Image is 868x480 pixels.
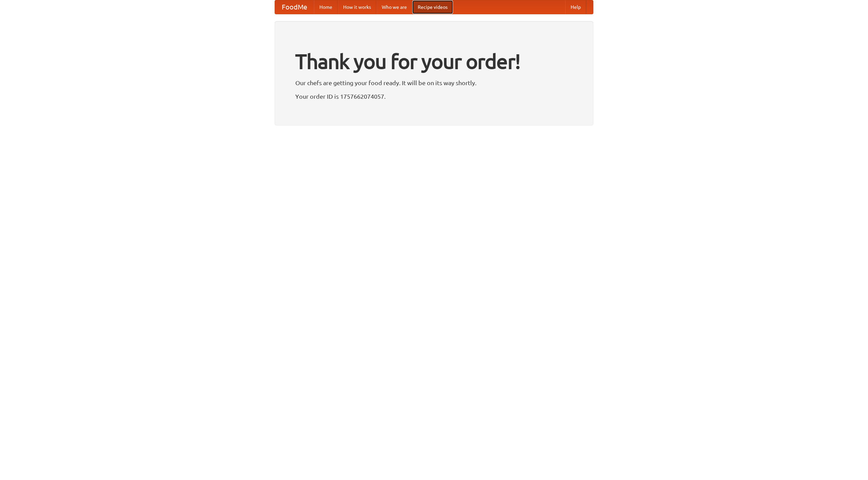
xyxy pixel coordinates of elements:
a: FoodMe [275,0,314,14]
a: Who we are [376,0,412,14]
p: Our chefs are getting your food ready. It will be on its way shortly. [295,78,573,88]
a: Home [314,0,338,14]
a: How it works [338,0,376,14]
p: Your order ID is 1757662074057. [295,91,573,101]
h1: Thank you for your order! [295,45,573,78]
a: Help [565,0,586,14]
a: Recipe videos [412,0,453,14]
